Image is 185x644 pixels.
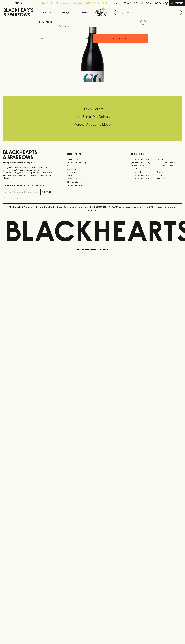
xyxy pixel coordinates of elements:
p: ADD TO CART [113,37,127,40]
p: SUBSCRIBE [42,191,53,194]
p: $0.00 [155,2,162,5]
a: [GEOGRAPHIC_DATA] [131,174,156,177]
strong: Liquor License #32064953 [29,172,53,174]
img: 41482.png [37,27,148,82]
a: Elwood [131,167,156,170]
a: Contact Us [67,167,118,171]
a: Geelong [156,170,182,174]
p: Blackhearts & Sparrows acknowledges the traditional Custodians of land throughout [GEOGRAPHIC_DAT... [5,206,180,212]
p: Tastings [61,11,69,14]
p: Login [145,2,151,5]
a: FAQ's [67,174,118,177]
button: ADD TO CART [93,34,148,43]
p: Checkout [171,2,183,5]
a: Prahran [156,174,182,177]
a: SHOP [47,21,53,23]
a: Gift Cards [67,171,118,174]
p: We will never spam you [3,197,54,199]
h5: Click & Collect [3,107,182,111]
input: e.g. jane@blackheartsandsparrows.com.au [5,190,40,194]
p: Wishlist [127,2,137,5]
a: Terms & Conditions [67,184,118,187]
a: [GEOGRAPHIC_DATA] [131,158,156,161]
a: Shipping Information [67,180,118,184]
button: Shop [37,6,56,18]
a: Business & Bulk Gifting [67,161,118,164]
a: Privacy Policy [67,177,118,180]
div: Call to action block [3,96,182,141]
a: Bottle Drop FAQ's [67,158,118,161]
p: FIND US [14,2,23,5]
p: OTHER AREAS [67,152,118,156]
button: Add to wishlist [59,25,76,28]
a: Fitzroy [156,167,182,170]
p: 0 [166,2,167,4]
button: SUBSCRIBE [41,189,54,195]
h5: Uber Same-Day Delivery [3,114,182,119]
a: Thornbury [156,177,182,180]
a: [GEOGRAPHIC_DATA] [131,177,156,180]
p: Shop [42,11,47,14]
a: Stores [74,6,93,18]
h5: Across Melbourne Metro [3,122,182,127]
a: Fitzroy North [131,170,156,174]
p: Sibling owned and run since [DATE] [3,161,54,164]
a: HOME [39,21,45,23]
a: Braddon [156,158,182,161]
button: Add to wishlist [139,19,147,26]
a: Careers [67,164,118,167]
a: [GEOGRAPHIC_DATA] [156,161,182,164]
a: [GEOGRAPHIC_DATA] [156,164,182,167]
p: It is against the law to sell or supply alcohol to, or to obtain alcohol on behalf of a person un... [3,166,54,179]
p: Stores [80,11,87,14]
a: [GEOGRAPHIC_DATA] [131,161,156,164]
p: OUR STORES [131,152,182,156]
a: Brunswick West [131,164,156,167]
p: Subscribe to The Blackhearts Newsletter [3,184,54,187]
a: Tastings [56,6,74,18]
input: Try "Pinot noir" [121,10,180,15]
